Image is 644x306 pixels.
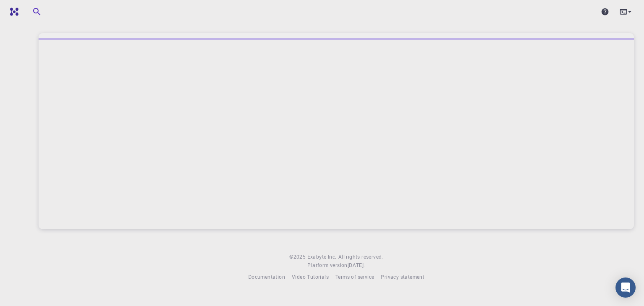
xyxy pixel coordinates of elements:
div: Open Intercom Messenger [615,277,636,298]
span: Terms of service [335,273,374,280]
span: All rights reserved. [338,253,383,261]
a: Privacy statement [381,273,424,281]
span: Platform version [307,261,347,270]
a: Documentation [248,273,285,281]
span: [DATE] . [348,262,365,268]
span: © 2025 [289,253,307,261]
a: [DATE]. [348,261,365,270]
span: Video Tutorials [292,273,329,280]
span: Privacy statement [381,273,424,280]
a: Video Tutorials [292,273,329,281]
a: Terms of service [335,273,374,281]
a: Exabyte Inc. [307,253,337,261]
span: Exabyte Inc. [307,253,337,260]
img: logo [7,8,18,16]
span: Documentation [248,273,285,280]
